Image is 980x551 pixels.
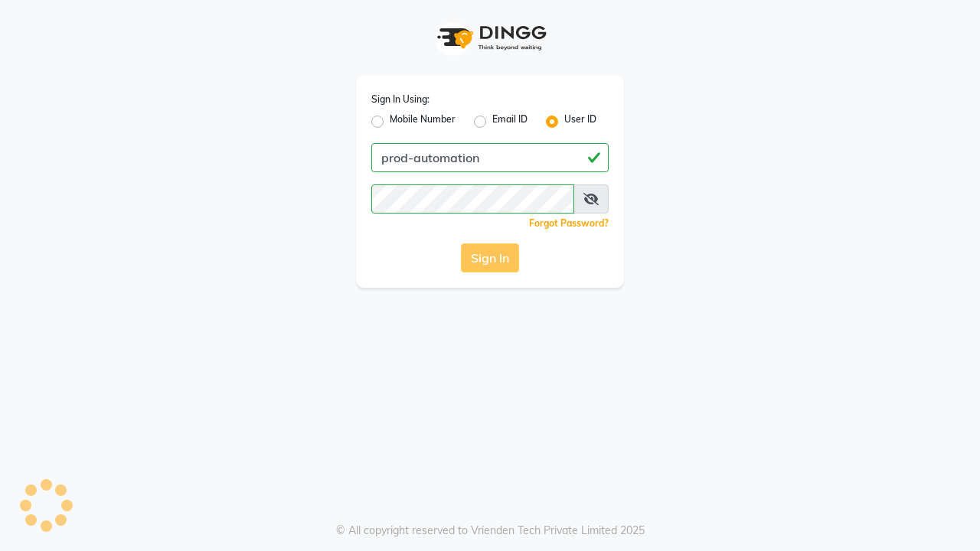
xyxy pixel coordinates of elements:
[371,143,609,172] input: Username
[371,93,430,106] label: Sign In Using:
[429,15,551,60] img: logo1.svg
[390,112,456,131] label: Mobile Number
[371,184,574,214] input: Username
[529,217,609,229] a: Forgot Password?
[564,112,596,131] label: User ID
[492,112,528,131] label: Email ID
